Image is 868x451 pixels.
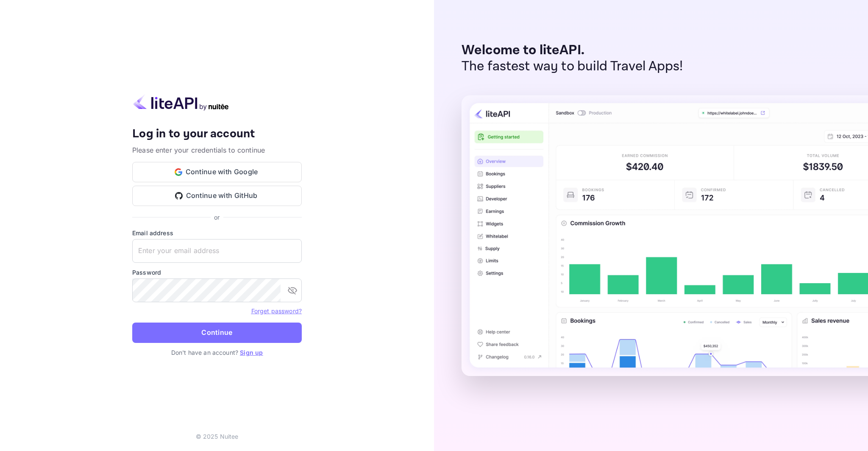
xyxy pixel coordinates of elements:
input: Enter your email address [132,239,302,263]
p: © 2025 Nuitee [196,432,239,441]
label: Email address [132,228,302,237]
p: The fastest way to build Travel Apps! [462,58,683,75]
img: liteapi [132,94,230,111]
p: or [214,213,220,222]
button: Continue with Google [132,162,302,182]
h4: Log in to your account [132,127,302,142]
p: Please enter your credentials to continue [132,145,302,155]
p: Welcome to liteAPI. [462,42,683,58]
button: Continue [132,323,302,343]
label: Password [132,268,302,277]
a: Sign up [240,349,263,356]
a: Forget password? [251,307,302,315]
button: Continue with GitHub [132,186,302,206]
button: toggle password visibility [284,282,301,299]
a: Forget password? [251,306,302,315]
p: Don't have an account? [132,348,302,357]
